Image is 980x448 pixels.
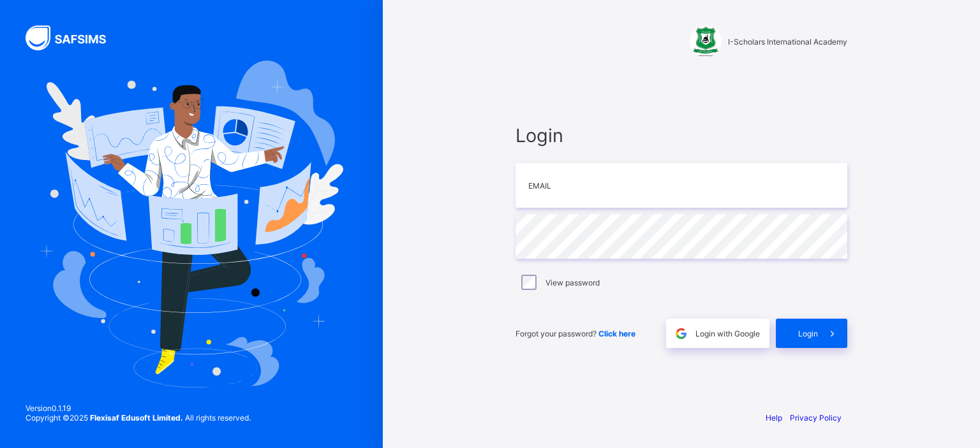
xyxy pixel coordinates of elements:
img: SAFSIMS Logo [26,25,121,50]
span: Forgot your password? [516,329,635,338]
a: Click here [598,329,635,338]
span: Login with Google [695,329,760,338]
label: View password [546,278,600,287]
span: Login [516,124,847,147]
strong: Flexisaf Edusoft Limited. [90,413,183,423]
img: Hero Image [40,61,343,387]
a: Privacy Policy [790,413,842,423]
span: Login [798,329,818,338]
span: Copyright © 2025 All rights reserved. [26,413,251,423]
span: Version 0.1.19 [26,403,251,413]
span: I-Scholars International Academy [728,37,847,47]
img: google.396cfc9801f0270233282035f929180a.svg [674,326,688,341]
a: Help [766,413,782,423]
